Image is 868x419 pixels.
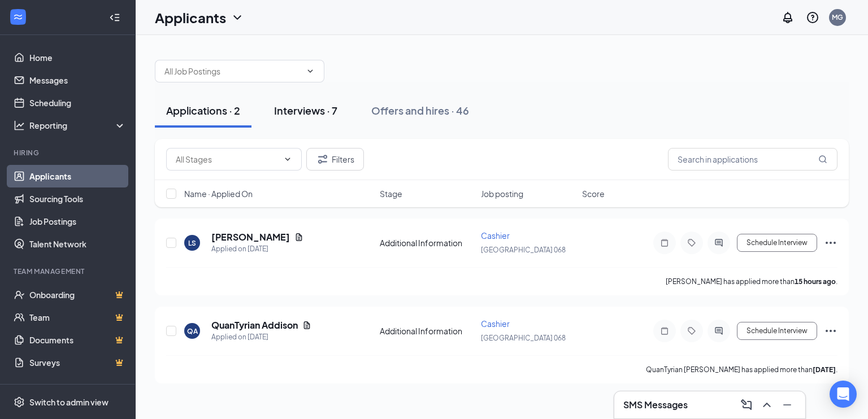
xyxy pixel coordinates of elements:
[302,321,311,330] svg: Document
[29,306,126,329] a: TeamCrown
[29,165,126,187] a: Applicants
[306,67,315,76] svg: ChevronDown
[14,267,124,276] div: Team Management
[623,399,688,411] h3: SMS Messages
[188,238,196,248] div: LS
[481,188,523,199] span: Job posting
[231,11,244,24] svg: ChevronDown
[685,326,698,335] svg: Tag
[758,396,776,414] button: ChevronUp
[283,155,292,164] svg: ChevronDown
[14,148,124,158] div: Hiring
[29,396,108,408] div: Switch to admin view
[211,231,290,243] h5: [PERSON_NAME]
[668,148,837,171] input: Search in applications
[12,11,24,23] svg: WorkstreamLogo
[164,65,301,77] input: All Job Postings
[29,91,126,114] a: Scheduling
[737,322,817,340] button: Schedule Interview
[29,351,126,374] a: SurveysCrown
[14,396,25,408] svg: Settings
[781,11,795,24] svg: Notifications
[481,318,510,329] span: Cashier
[187,326,198,336] div: QA
[306,148,364,171] button: Filter Filters
[155,8,226,27] h1: Applicants
[481,246,566,254] span: [GEOGRAPHIC_DATA] 068
[712,326,726,335] svg: ActiveChat
[109,12,120,23] svg: Collapse
[818,155,827,164] svg: MagnifyingGlass
[211,319,298,331] h5: QuanTyrian Addison
[582,188,605,199] span: Score
[166,103,240,117] div: Applications · 2
[737,396,756,414] button: ComposeMessage
[685,238,698,247] svg: Tag
[380,237,474,248] div: Additional Information
[832,12,843,22] div: MG
[29,210,126,233] a: Job Postings
[29,283,126,306] a: OnboardingCrown
[824,236,837,250] svg: Ellipses
[184,188,253,199] span: Name · Applied On
[646,365,837,374] p: QuanTyrian [PERSON_NAME] has applied more than .
[795,277,836,286] b: 15 hours ago
[830,381,857,408] div: Open Intercom Messenger
[481,230,510,241] span: Cashier
[712,238,726,247] svg: ActiveChat
[778,396,796,414] button: Minimize
[666,277,837,286] p: [PERSON_NAME] has applied more than .
[29,120,127,131] div: Reporting
[316,152,329,166] svg: Filter
[29,46,126,69] a: Home
[371,103,469,117] div: Offers and hires · 46
[481,334,566,342] span: [GEOGRAPHIC_DATA] 068
[760,398,774,412] svg: ChevronUp
[824,324,837,338] svg: Ellipses
[380,325,474,337] div: Additional Information
[29,233,126,255] a: Talent Network
[740,398,753,412] svg: ComposeMessage
[274,103,337,117] div: Interviews · 7
[29,329,126,351] a: DocumentsCrown
[806,11,819,24] svg: QuestionInfo
[211,331,311,343] div: Applied on [DATE]
[14,120,25,131] svg: Analysis
[813,365,836,374] b: [DATE]
[380,188,402,199] span: Stage
[211,243,303,255] div: Applied on [DATE]
[294,233,303,242] svg: Document
[658,326,671,335] svg: Note
[658,238,671,247] svg: Note
[176,153,279,165] input: All Stages
[780,398,794,412] svg: Minimize
[29,187,126,210] a: Sourcing Tools
[29,69,126,91] a: Messages
[737,234,817,252] button: Schedule Interview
